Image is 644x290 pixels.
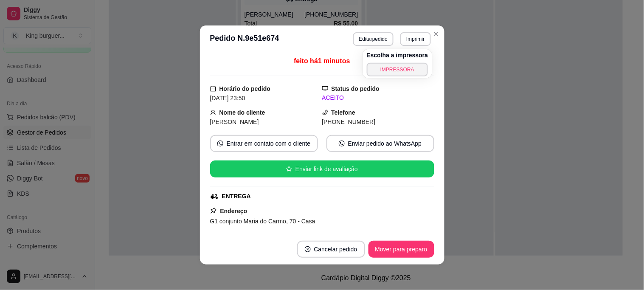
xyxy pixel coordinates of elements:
h3: Pedido N. 9e51e674 [210,32,279,46]
button: starEnviar link de avaliação [210,160,434,177]
span: feito há 1 minutos [294,57,350,65]
span: whats-app [217,141,223,146]
button: whats-appEntrar em contato com o cliente [210,135,318,152]
button: Imprimir [400,32,430,46]
span: pushpin [210,207,217,214]
strong: Horário do pedido [219,85,271,92]
span: [DATE] 23:50 [210,95,245,101]
span: G1 conjunto Maria do Carmo, 70 - Casa [210,218,315,225]
strong: Nome do cliente [219,109,265,116]
span: [PHONE_NUMBER] [322,118,376,125]
button: Editarpedido [353,32,394,46]
span: user [210,110,216,115]
span: close-circle [305,246,311,252]
div: ENTREGA [222,192,251,201]
span: phone [322,110,328,115]
h4: Escolha a impressora [367,51,428,59]
button: close-circleCancelar pedido [297,241,365,258]
button: whats-appEnviar pedido ao WhatsApp [326,135,434,152]
span: desktop [322,86,328,92]
button: Close [429,27,443,41]
span: whats-app [339,141,345,146]
strong: Telefone [332,109,356,116]
strong: Endereço [220,208,247,214]
button: IMPRESSORA [367,63,428,76]
strong: Status do pedido [332,85,380,92]
button: Mover para preparo [368,241,434,258]
span: calendar [210,86,216,92]
span: star [286,166,292,172]
span: [PERSON_NAME] [210,118,259,125]
div: ACEITO [322,93,434,102]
